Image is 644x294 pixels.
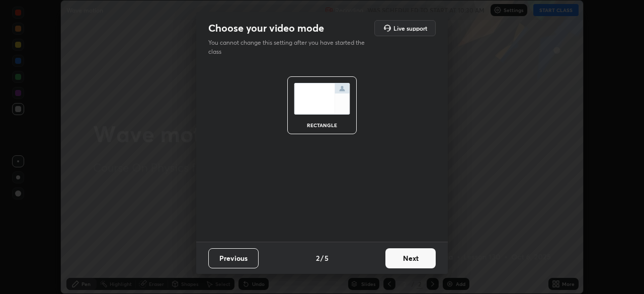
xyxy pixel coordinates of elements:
[294,83,350,115] img: normalScreenIcon.ae25ed63.svg
[208,22,324,35] h2: Choose your video mode
[208,38,371,56] p: You cannot change this setting after you have started the class
[325,253,329,263] h4: 5
[320,253,324,263] h4: /
[393,25,427,31] h5: Live support
[208,248,259,268] button: Previous
[316,253,319,263] h4: 2
[302,123,342,128] div: rectangle
[385,248,436,268] button: Next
